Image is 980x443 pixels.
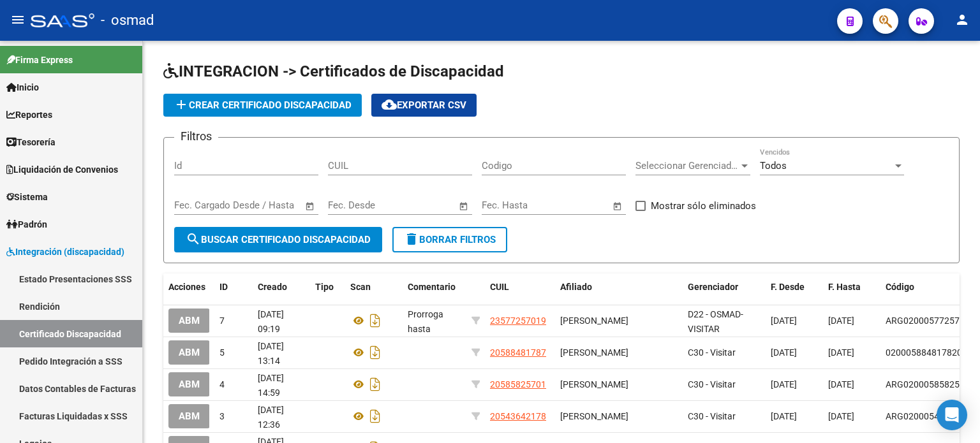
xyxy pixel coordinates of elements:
datatable-header-cell: Creado [253,273,310,301]
input: Fecha fin [237,200,299,211]
span: - osmad [101,6,154,34]
input: Fecha inicio [174,200,226,211]
datatable-header-cell: Acciones [163,273,214,301]
span: ABM [179,347,200,359]
span: [PERSON_NAME] [560,316,628,326]
span: 7 [219,316,225,326]
mat-icon: menu [10,12,26,27]
span: C30 - Visitar [688,379,736,389]
span: Borrar Filtros [404,234,496,245]
span: C30 - Visitar [688,347,736,358]
button: ABM [168,340,210,364]
span: [DATE] [771,411,797,421]
span: Crear Certificado Discapacidad [174,99,352,111]
h3: Filtros [174,127,218,145]
span: Inicio [6,80,39,94]
span: Código [886,282,914,292]
datatable-header-cell: F. Hasta [823,273,880,301]
span: [DATE] [828,316,854,326]
span: F. Hasta [828,282,861,292]
mat-icon: add [174,97,189,112]
span: 20543642178 [490,411,546,421]
span: Sistema [6,190,48,204]
i: Descargar documento [367,342,383,363]
div: Open Intercom Messenger [937,400,967,430]
datatable-header-cell: ID [214,273,253,301]
input: Fecha inicio [328,200,380,211]
i: Descargar documento [367,374,383,395]
button: Open calendar [457,199,471,214]
span: Comentario [408,282,456,292]
span: ABM [179,316,200,327]
span: [DATE] [771,347,797,358]
span: [PERSON_NAME] [560,379,628,389]
span: Mostrar sólo eliminados [651,198,756,214]
span: [PERSON_NAME] [560,411,628,421]
span: [DATE] 09:19 [258,309,284,334]
span: 20585825701 [490,379,546,389]
datatable-header-cell: Scan [345,273,403,301]
span: Seleccionar Gerenciador [635,160,739,171]
span: Acciones [168,282,205,292]
input: Fecha fin [545,200,607,211]
span: 4 [219,379,225,389]
button: Buscar Certificado Discapacidad [174,227,382,252]
span: 23577257019 [490,316,546,326]
span: 3 [219,411,225,421]
button: Exportar CSV [371,94,477,117]
span: [DATE] [771,379,797,389]
mat-icon: cloud_download [382,97,397,112]
span: Exportar CSV [382,99,466,111]
span: CUIL [490,282,509,292]
span: Todos [760,160,787,171]
span: Scan [350,282,371,292]
mat-icon: delete [404,231,419,247]
button: ABM [168,404,210,428]
button: ABM [168,309,210,332]
span: Firma Express [6,53,73,67]
span: Buscar Certificado Discapacidad [186,234,371,245]
span: Afiliado [560,282,592,292]
span: D22 - OSMAD-VISITAR [688,309,743,334]
datatable-header-cell: Comentario [403,273,466,301]
input: Fecha fin [391,200,453,211]
span: [DATE] 12:36 [258,405,284,430]
span: Gerenciador [688,282,738,292]
datatable-header-cell: Afiliado [555,273,683,301]
span: [DATE] [828,379,854,389]
span: Liquidación de Convenios [6,163,118,177]
span: Creado [258,282,287,292]
span: F. Desde [771,282,805,292]
span: [DATE] [828,411,854,421]
span: ABM [179,379,200,391]
span: C30 - Visitar [688,411,736,421]
span: ABM [179,411,200,423]
input: Fecha inicio [482,200,533,211]
span: INTEGRACION -> Certificados de Discapacidad [163,62,504,80]
span: [DATE] [771,316,797,326]
datatable-header-cell: F. Desde [766,273,823,301]
mat-icon: person [954,12,970,27]
button: Crear Certificado Discapacidad [163,94,362,117]
button: Open calendar [303,199,318,214]
datatable-header-cell: CUIL [485,273,555,301]
button: Open calendar [611,199,625,214]
span: 20588481787 [490,347,546,358]
span: Tesorería [6,135,56,149]
button: ABM [168,372,210,396]
span: [DATE] 14:59 [258,373,284,398]
span: Reportes [6,108,52,122]
span: [PERSON_NAME] [560,347,628,358]
span: ID [219,282,228,292]
button: Borrar Filtros [392,227,507,252]
datatable-header-cell: Gerenciador [683,273,766,301]
span: Prorroga hasta 09/2025 [408,309,443,349]
datatable-header-cell: Tipo [310,273,345,301]
span: Integración (discapacidad) [6,245,124,259]
i: Descargar documento [367,406,383,426]
span: Tipo [315,282,334,292]
span: Padrón [6,217,47,231]
span: 5 [219,347,225,358]
mat-icon: search [186,231,201,247]
span: [DATE] 13:14 [258,341,284,366]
